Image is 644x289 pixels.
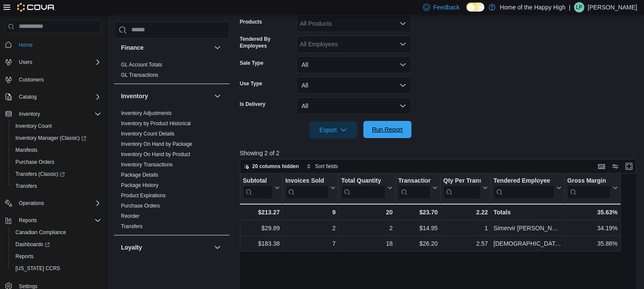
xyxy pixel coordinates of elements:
[12,251,101,262] span: Reports
[296,56,411,73] button: All
[121,43,211,52] button: Finance
[574,2,584,12] div: Lulu Perry
[296,77,411,94] button: All
[500,2,565,12] p: Home of the Happy High
[15,253,33,260] span: Reports
[15,109,43,119] button: Inventory
[12,227,101,238] span: Canadian Compliance
[121,151,190,158] span: Inventory On Hand by Product
[15,183,37,190] span: Transfers
[19,217,37,224] span: Reports
[19,93,36,100] span: Catalog
[121,223,142,229] a: Transfers
[443,177,488,199] button: Qty Per Transaction
[212,91,223,101] button: Inventory
[121,193,166,199] a: Product Expirations
[121,182,158,188] a: Package History
[121,223,142,230] span: Transfers
[443,177,481,185] div: Qty Per Transaction
[12,263,101,274] span: Washington CCRS
[443,177,481,199] div: Qty Per Transaction
[121,172,158,178] span: Package Details
[2,56,105,68] button: Users
[12,145,101,155] span: Manifests
[303,161,341,172] button: Sort fields
[121,120,191,126] a: Inventory by Product Historical
[9,120,105,132] button: Inventory Count
[15,198,48,208] button: Operations
[121,161,173,168] span: Inventory Transactions
[121,243,142,252] h3: Loyalty
[243,177,280,199] button: Subtotal
[596,161,607,172] button: Keyboard shortcuts
[121,141,193,147] a: Inventory On Hand by Package
[15,215,40,226] button: Reports
[493,207,562,217] div: Totals
[15,92,101,102] span: Catalog
[12,181,40,191] a: Transfers
[12,121,101,131] span: Inventory Count
[398,238,438,249] div: $26.20
[399,20,406,27] button: Open list of options
[121,110,172,117] span: Inventory Adjustments
[15,198,101,208] span: Operations
[341,177,393,199] button: Total Quantity
[341,223,393,233] div: 2
[443,207,488,217] div: 2.22
[212,42,223,53] button: Finance
[493,238,562,249] div: [DEMOGRAPHIC_DATA][PERSON_NAME]
[121,172,158,178] a: Package Details
[466,12,467,12] span: Dark Mode
[398,177,431,199] div: Transaction Average
[15,74,101,85] span: Customers
[443,223,488,233] div: 1
[12,133,101,143] span: Inventory Manager (Classic)
[15,92,40,102] button: Catalog
[493,223,562,233] div: Simervir [PERSON_NAME]
[121,61,162,68] span: GL Account Totals
[12,157,58,167] a: Purchase Orders
[114,108,230,235] div: Inventory
[399,41,406,48] button: Open list of options
[15,135,86,141] span: Inventory Manager (Classic)
[2,73,105,86] button: Customers
[398,207,438,217] div: $23.70
[569,2,571,12] p: |
[240,36,293,49] label: Tendered By Employees
[624,161,634,172] button: Enter fullscreen
[9,238,105,250] a: Dashboards
[121,182,158,189] span: Package History
[466,3,484,12] input: Dark Mode
[12,181,101,191] span: Transfers
[398,223,438,233] div: $14.95
[363,121,411,138] button: Run Report
[121,192,166,199] span: Product Expirations
[314,121,352,138] span: Export
[341,177,386,185] div: Total Quantity
[240,60,263,66] label: Sale Type
[12,133,90,143] a: Inventory Manager (Classic)
[285,238,336,249] div: 7
[433,3,460,12] span: Feedback
[9,168,105,180] a: Transfers (Classic)
[121,213,139,219] a: Reorder
[121,92,211,100] button: Inventory
[121,203,160,209] a: Purchase Orders
[12,121,55,131] a: Inventory Count
[296,97,411,114] button: All
[121,131,175,137] a: Inventory Count Details
[114,60,230,84] div: Finance
[2,108,105,120] button: Inventory
[121,120,191,127] span: Inventory by Product Historical
[15,147,37,154] span: Manifests
[12,227,70,238] a: Canadian Compliance
[12,169,68,179] a: Transfers (Classic)
[567,223,617,233] div: 34.19%
[243,223,280,233] div: $29.89
[9,144,105,156] button: Manifests
[285,177,329,185] div: Invoices Sold
[243,177,273,185] div: Subtotal
[121,151,190,157] a: Inventory On Hand by Product
[9,180,105,192] button: Transfers
[285,177,336,199] button: Invoices Sold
